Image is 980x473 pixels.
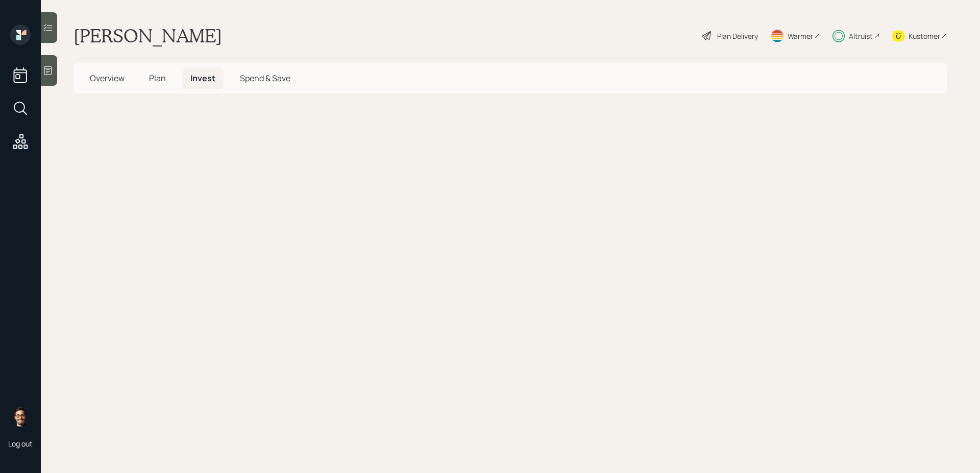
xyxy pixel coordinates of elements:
h1: [PERSON_NAME] [73,25,222,47]
div: Warmer [788,31,813,41]
div: Kustomer [909,31,940,41]
img: sami-boghos-headshot.png [10,406,31,427]
div: Log out [8,439,33,448]
span: Plan [149,73,166,84]
div: Altruist [849,31,873,41]
span: Spend & Save [240,73,290,84]
span: Invest [190,73,215,84]
span: Overview [90,73,125,84]
div: Plan Delivery [717,31,758,41]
